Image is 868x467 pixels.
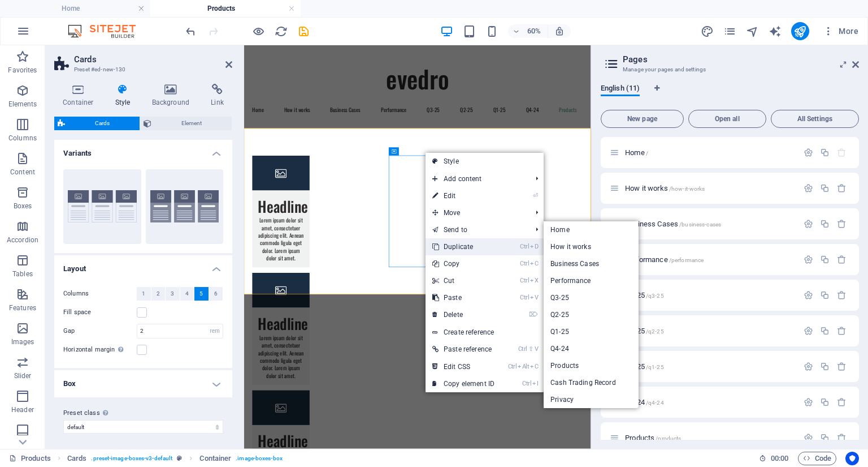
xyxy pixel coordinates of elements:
span: Click to open page [625,398,664,406]
span: : [779,454,780,462]
span: Click to open page [625,291,664,299]
a: ⏎Edit [426,187,501,204]
span: 2 [157,287,160,301]
a: Ctrl⇧VPaste reference [426,341,501,358]
i: Ctrl [522,380,531,387]
div: How it works/how-it-works [622,185,798,192]
label: Horizontal margin [63,343,137,357]
div: Duplicate [820,326,830,336]
i: C [530,363,538,370]
span: Add content [426,170,527,187]
div: Business Cases/business-cases [622,220,798,228]
i: V [530,294,538,301]
p: Tables [12,269,33,279]
a: CtrlXCut [426,272,501,289]
a: Performance [544,272,639,289]
i: Ctrl [520,260,529,267]
button: Code [798,452,836,465]
i: D [530,243,538,250]
span: 3 [171,287,174,301]
button: Open all [688,110,766,128]
button: pages [723,24,737,38]
button: reload [274,24,288,38]
span: 6 [214,287,218,301]
i: Undo: columns ((3, null, 1) -> (5, null, 1)) (Ctrl+Z) [184,25,197,38]
label: Columns [63,287,137,301]
a: How it works [544,238,639,255]
div: Q3-25/q3-25 [622,292,798,299]
div: Products/products [622,434,798,442]
button: New page [601,110,684,128]
div: Q1-25/q1-25 [622,363,798,370]
span: Click to open page [625,255,704,264]
h4: Box [54,370,232,397]
i: Ctrl [520,294,529,301]
div: Duplicate [820,148,830,157]
span: Click to open page [625,184,705,192]
img: Editor Logo [65,24,150,38]
p: Slider [14,371,32,380]
i: Ctrl [508,363,517,370]
div: Settings [804,290,813,300]
label: Gap [63,328,137,334]
span: Code [803,452,831,465]
p: Columns [8,134,37,143]
h4: Layout [54,255,232,276]
h4: Variants [54,140,232,160]
span: / [646,150,648,156]
span: Click to select. Double-click to edit [199,452,231,465]
p: Favorites [8,66,37,75]
span: English (11) [601,82,640,97]
h4: Style [107,84,144,108]
a: Q2-25 [544,306,639,323]
div: Settings [804,255,813,264]
div: Duplicate [820,433,830,443]
div: Remove [837,290,847,300]
a: Click to cancel selection. Double-click to open Pages [9,452,51,465]
div: Q2-25/q2-25 [622,327,798,335]
span: Click to select. Double-click to edit [67,452,86,465]
div: Performance/performance [622,256,798,263]
button: More [818,22,863,40]
p: Boxes [14,202,32,211]
i: Reload page [275,25,288,38]
div: Duplicate [820,255,830,264]
a: Q4-24 [544,340,639,357]
a: Q3-25 [544,289,639,306]
div: The startpage cannot be deleted [837,148,847,157]
a: Create reference [426,324,544,341]
a: Business Cases [544,255,639,272]
h4: Link [202,84,232,108]
h4: Background [144,84,203,108]
button: 6 [209,287,223,301]
p: Content [10,168,35,177]
div: Duplicate [820,290,830,300]
div: Home/ [622,149,798,156]
i: Alt [518,363,529,370]
h4: Container [54,84,107,108]
span: Click to open page [625,362,664,371]
span: Click to open page [625,148,648,157]
i: Ctrl [520,243,529,250]
i: Publish [793,25,806,38]
a: CtrlICopy element ID [426,375,501,392]
button: Usercentrics [845,452,859,465]
a: Style [426,153,544,170]
span: /q2-25 [646,328,664,335]
div: Settings [804,362,813,371]
div: Duplicate [820,362,830,371]
a: CtrlAltCEdit CSS [426,358,501,375]
span: 00 00 [771,452,788,465]
i: Save (Ctrl+S) [297,25,310,38]
div: Settings [804,148,813,157]
div: Settings [804,326,813,336]
i: Ctrl [518,345,527,353]
span: /q4-24 [646,400,664,406]
span: /q3-25 [646,293,664,299]
div: Duplicate [820,183,830,193]
a: ⌦Delete [426,306,501,323]
span: . preset-image-boxes-v3-default [91,452,172,465]
div: Remove [837,219,847,229]
div: Remove [837,433,847,443]
button: All Settings [771,110,859,128]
